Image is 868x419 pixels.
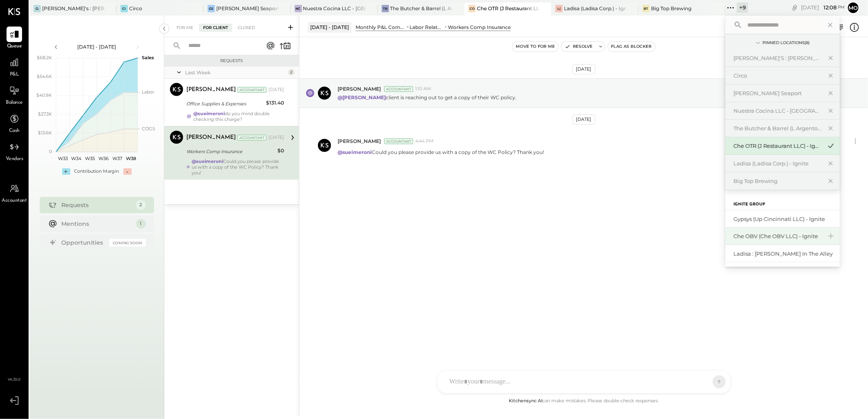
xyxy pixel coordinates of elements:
[129,5,142,12] div: Circo
[268,87,284,93] div: [DATE]
[185,69,286,76] div: Last Week
[186,100,264,108] div: Office Supplies & Expenses
[0,27,28,50] a: Queue
[801,4,845,11] div: [DATE]
[338,94,386,100] strong: @[PERSON_NAME]
[512,42,558,51] button: Move to for me
[847,1,860,14] button: Mo
[123,168,132,175] div: -
[338,85,381,92] span: [PERSON_NAME]
[58,156,67,161] text: W33
[737,2,748,13] div: + 9
[42,5,104,12] div: [PERSON_NAME]'s : [PERSON_NAME]'s
[573,114,595,125] div: [DATE]
[382,5,389,12] div: TB
[121,5,128,12] div: Ci
[266,99,284,107] div: $131.40
[338,138,381,145] span: [PERSON_NAME]
[295,5,302,12] div: NC
[71,156,82,161] text: W34
[172,24,197,32] div: For Me
[199,24,232,32] div: For Client
[62,168,70,175] div: +
[192,158,223,164] strong: @sueimeroni
[6,156,23,163] span: Vendors
[555,5,563,12] div: L(
[74,168,119,175] div: Contribution Margin
[468,5,476,12] div: CO
[37,55,52,60] text: $68.2K
[216,5,278,12] div: [PERSON_NAME] Seaport
[338,94,517,101] p: client is reaching out to get a copy of their WC policy.
[562,42,596,51] button: Resolve
[49,149,52,154] text: 0
[390,5,452,12] div: The Butcher & Barrel (L Argento LLC) - [GEOGRAPHIC_DATA]
[338,149,372,155] strong: @sueimeroni
[38,130,52,136] text: $13.6K
[734,160,822,167] div: Ladisa (Ladisa Corp.) - Ignite
[651,5,691,12] div: Big Top Brewing
[410,24,444,31] div: Labor Related Expenses
[109,239,146,247] div: Coming Soon
[734,215,836,223] div: Gypsys (Up Cincinnati LLC) - Ignite
[415,138,434,145] span: 4:44 PM
[734,89,822,97] div: [PERSON_NAME] Seaport
[573,64,595,74] div: [DATE]
[0,111,28,135] a: Cash
[193,111,225,116] strong: @sueimeroni
[0,55,28,78] a: P&L
[384,138,413,144] div: Accountant
[308,22,351,32] div: [DATE] - [DATE]
[277,147,284,155] div: $0
[477,5,539,12] div: Che OTR (J Restaurant LLC) - Ignite
[288,69,295,76] div: 2
[193,111,284,122] div: do you mind double checking this charge?
[734,125,822,132] div: The Butcher & Barrel (L Argento LLC) - [GEOGRAPHIC_DATA]
[734,250,836,258] div: Ladisa : [PERSON_NAME] in the Alley
[62,238,105,247] div: Opportunities
[208,5,215,12] div: GS
[34,5,41,12] div: G:
[734,202,765,207] label: Ignite Group
[415,86,431,92] span: 1:10 AM
[734,177,822,185] div: Big Top Brewing
[0,139,28,163] a: Vendors
[734,232,822,240] div: Che OBV (Che OBV LLC) - Ignite
[7,43,22,50] span: Queue
[98,156,109,161] text: W36
[136,219,146,229] div: 1
[734,54,822,62] div: [PERSON_NAME]'s : [PERSON_NAME]'s
[62,43,132,50] div: [DATE] - [DATE]
[36,92,52,98] text: $40.9K
[6,99,23,107] span: Balance
[734,142,822,150] div: Che OTR (J Restaurant LLC) - Ignite
[237,87,266,93] div: Accountant
[142,126,155,131] text: COGS
[136,200,146,210] div: 2
[85,156,95,161] text: W35
[338,149,544,156] p: Could you please provide us with a copy of the WC Policy? Thank you!
[168,58,295,64] div: Requests
[356,24,406,31] div: Monthly P&L Comparison
[38,111,52,117] text: $27.3K
[142,55,154,60] text: Sales
[237,135,266,140] div: Accountant
[192,158,284,176] div: Could you please provide us with a copy of the WC Policy? Thank you!
[608,42,655,51] button: Flag as Blocker
[234,24,259,32] div: Closed
[448,24,511,31] div: Workers Comp Insurance
[62,201,132,209] div: Requests
[0,181,28,205] a: Accountant
[384,86,413,92] div: Accountant
[186,147,275,156] div: Workers Comp Insurance
[268,134,284,141] div: [DATE]
[2,197,27,205] span: Accountant
[10,71,19,78] span: P&L
[62,220,132,228] div: Mentions
[112,156,122,161] text: W37
[734,72,822,80] div: Circo
[303,5,365,12] div: Nuestra Cocina LLC - [GEOGRAPHIC_DATA]
[0,83,28,107] a: Balance
[142,89,154,95] text: Labor
[564,5,626,12] div: Ladisa (Ladisa Corp.) - Ignite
